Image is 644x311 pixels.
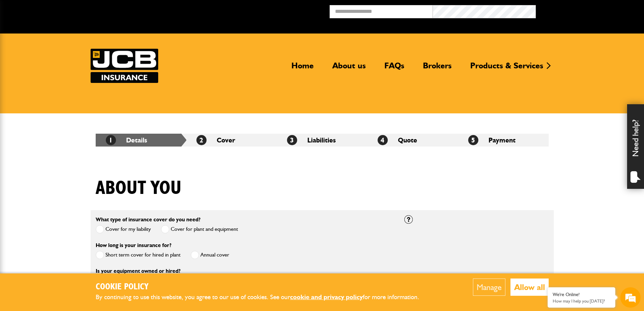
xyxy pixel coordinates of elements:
[96,282,430,292] h2: Cookie Policy
[96,243,171,248] label: How long is your insurance for?
[161,225,238,234] label: Cover for plant and equipment
[277,134,367,147] li: Liabilities
[96,225,151,234] label: Cover for my liability
[287,135,297,145] span: 3
[458,134,549,147] li: Payment
[553,298,610,304] p: How may I help you today?
[553,292,610,297] div: We're Online!
[468,135,478,145] span: 5
[510,279,549,296] button: Allow all
[186,134,277,147] li: Cover
[96,217,200,222] label: What type of insurance cover do you need?
[379,61,409,76] a: FAQs
[106,135,116,145] span: 1
[286,61,319,76] a: Home
[367,134,458,147] li: Quote
[96,134,186,147] li: Details
[378,135,388,145] span: 4
[418,61,457,76] a: Brokers
[627,104,644,189] div: Need help?
[191,251,229,259] label: Annual cover
[473,279,505,296] button: Manage
[96,268,181,274] label: Is your equipment owned or hired?
[536,5,639,16] button: Broker Login
[91,49,158,83] img: JCB Insurance Services logo
[196,135,207,145] span: 2
[91,49,158,83] a: JCB Insurance Services
[290,293,363,301] a: cookie and privacy policy
[465,61,548,76] a: Products & Services
[96,292,430,303] p: By continuing to use this website, you agree to our use of cookies. See our for more information.
[327,61,371,76] a: About us
[96,177,182,200] h1: About you
[96,251,181,259] label: Short term cover for hired in plant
